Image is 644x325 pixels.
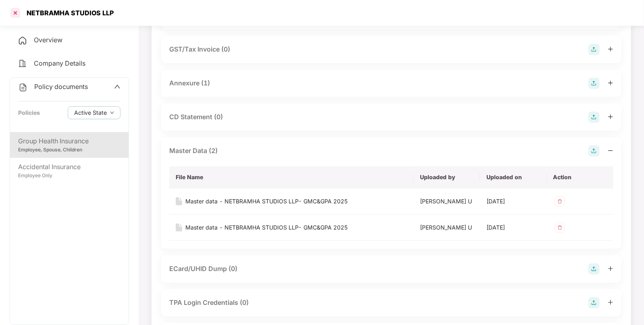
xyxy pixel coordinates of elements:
[185,223,348,232] div: Master data - NETBRAMHA STUDIOS LLP- GMC&GPA 2025
[34,36,62,44] span: Overview
[18,36,27,46] img: svg+xml;base64,PHN2ZyB4bWxucz0iaHR0cDovL3d3dy53My5vcmcvMjAwMC9zdmciIHdpZHRoPSIyNCIgaGVpZ2h0PSIyNC...
[588,297,600,308] img: svg+xml;base64,PHN2ZyB4bWxucz0iaHR0cDovL3d3dy53My5vcmcvMjAwMC9zdmciIHdpZHRoPSIyOCIgaGVpZ2h0PSIyOC...
[18,136,120,146] div: Group Health Insurance
[420,197,474,206] div: [PERSON_NAME] U
[588,145,600,157] img: svg+xml;base64,PHN2ZyB4bWxucz0iaHR0cDovL3d3dy53My5vcmcvMjAwMC9zdmciIHdpZHRoPSIyOCIgaGVpZ2h0PSIyOC...
[22,9,114,17] div: NETBRAMHA STUDIOS LLP
[169,112,223,122] div: CD Statement (0)
[608,148,613,153] span: minus
[185,197,348,206] div: Master data - NETBRAMHA STUDIOS LLP- GMC&GPA 2025
[480,166,546,188] th: Uploaded on
[486,197,540,206] div: [DATE]
[608,46,613,52] span: plus
[34,83,88,91] span: Policy documents
[176,224,182,232] img: svg+xml;base64,PHN2ZyB4bWxucz0iaHR0cDovL3d3dy53My5vcmcvMjAwMC9zdmciIHdpZHRoPSIxNiIgaGVpZ2h0PSIyMC...
[176,197,182,205] img: svg+xml;base64,PHN2ZyB4bWxucz0iaHR0cDovL3d3dy53My5vcmcvMjAwMC9zdmciIHdpZHRoPSIxNiIgaGVpZ2h0PSIyMC...
[18,162,120,172] div: Accidental Insurance
[114,83,120,90] span: up
[169,166,413,188] th: File Name
[34,59,85,67] span: Company Details
[588,112,600,123] img: svg+xml;base64,PHN2ZyB4bWxucz0iaHR0cDovL3d3dy53My5vcmcvMjAwMC9zdmciIHdpZHRoPSIyOCIgaGVpZ2h0PSIyOC...
[553,221,566,234] img: svg+xml;base64,PHN2ZyB4bWxucz0iaHR0cDovL3d3dy53My5vcmcvMjAwMC9zdmciIHdpZHRoPSIzMiIgaGVpZ2h0PSIzMi...
[169,298,249,308] div: TPA Login Credentials (0)
[413,166,480,188] th: Uploaded by
[420,223,474,232] div: [PERSON_NAME] U
[588,78,600,89] img: svg+xml;base64,PHN2ZyB4bWxucz0iaHR0cDovL3d3dy53My5vcmcvMjAwMC9zdmciIHdpZHRoPSIyOCIgaGVpZ2h0PSIyOC...
[18,83,28,92] img: svg+xml;base64,PHN2ZyB4bWxucz0iaHR0cDovL3d3dy53My5vcmcvMjAwMC9zdmciIHdpZHRoPSIyNCIgaGVpZ2h0PSIyNC...
[547,166,613,188] th: Action
[74,108,107,117] span: Active State
[18,59,27,68] img: svg+xml;base64,PHN2ZyB4bWxucz0iaHR0cDovL3d3dy53My5vcmcvMjAwMC9zdmciIHdpZHRoPSIyNCIgaGVpZ2h0PSIyNC...
[608,80,613,86] span: plus
[169,44,230,54] div: GST/Tax Invoice (0)
[588,44,600,55] img: svg+xml;base64,PHN2ZyB4bWxucz0iaHR0cDovL3d3dy53My5vcmcvMjAwMC9zdmciIHdpZHRoPSIyOCIgaGVpZ2h0PSIyOC...
[110,111,114,115] span: down
[169,264,237,274] div: ECard/UHID Dump (0)
[608,300,613,305] span: plus
[169,78,210,88] div: Annexure (1)
[18,108,40,117] div: Policies
[169,146,218,156] div: Master Data (2)
[553,195,566,208] img: svg+xml;base64,PHN2ZyB4bWxucz0iaHR0cDovL3d3dy53My5vcmcvMjAwMC9zdmciIHdpZHRoPSIzMiIgaGVpZ2h0PSIzMi...
[486,223,540,232] div: [DATE]
[68,106,120,119] button: Active Statedown
[608,114,613,120] span: plus
[588,263,600,275] img: svg+xml;base64,PHN2ZyB4bWxucz0iaHR0cDovL3d3dy53My5vcmcvMjAwMC9zdmciIHdpZHRoPSIyOCIgaGVpZ2h0PSIyOC...
[18,146,120,154] div: Employee, Spouse, Children
[18,172,120,180] div: Employee Only
[608,266,613,271] span: plus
